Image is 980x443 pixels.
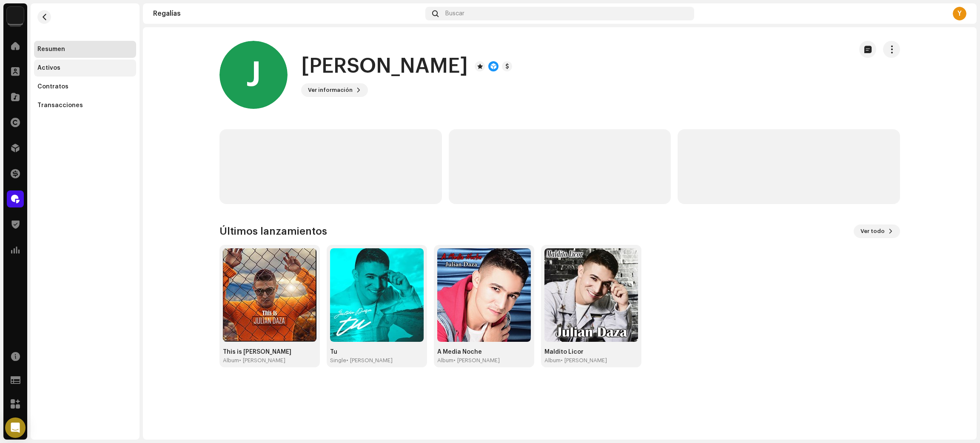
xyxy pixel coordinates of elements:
h3: Últimos lanzamientos [219,224,327,238]
div: • [PERSON_NAME] [561,357,607,364]
re-m-nav-item: Activos [34,60,136,77]
div: Single [330,357,346,364]
re-m-nav-item: Transacciones [34,97,136,114]
img: 48257be4-38e1-423f-bf03-81300282f8d9 [7,7,24,24]
div: Resumen [37,46,65,53]
div: Contratos [37,83,68,90]
div: Tu [330,349,424,355]
div: • [PERSON_NAME] [453,357,500,364]
button: Ver información [301,83,368,97]
div: Activos [37,65,60,71]
div: Y [953,7,966,20]
div: This is [PERSON_NAME] [223,349,316,355]
span: Ver información [308,82,353,99]
span: Buscar [445,10,464,17]
div: Regalías [153,10,422,17]
div: J [219,41,288,109]
re-m-nav-item: Contratos [34,78,136,95]
div: • [PERSON_NAME] [346,357,393,364]
div: • [PERSON_NAME] [239,357,285,364]
div: Album [437,357,453,364]
div: Album [223,357,239,364]
div: Album [544,357,561,364]
img: 5826fda1-0d07-4ebc-bbad-d8a948a3927b [437,248,531,342]
h1: [PERSON_NAME] [301,53,468,80]
div: Transacciones [37,102,83,109]
div: Maldito Licor [544,349,638,355]
div: A Media Noche [437,349,531,355]
img: b81fac4d-5d52-4b42-9d98-0c168bfd1dc8 [223,248,316,342]
div: Open Intercom Messenger [5,417,26,438]
span: Ver todo [860,223,885,240]
button: Ver todo [854,224,900,238]
re-m-nav-item: Resumen [34,41,136,58]
img: e391cc5e-71f8-4269-9866-474ec927809d [330,248,424,342]
img: bd8cbb0f-c000-4d9b-b641-74c91081e6b2 [544,248,638,342]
